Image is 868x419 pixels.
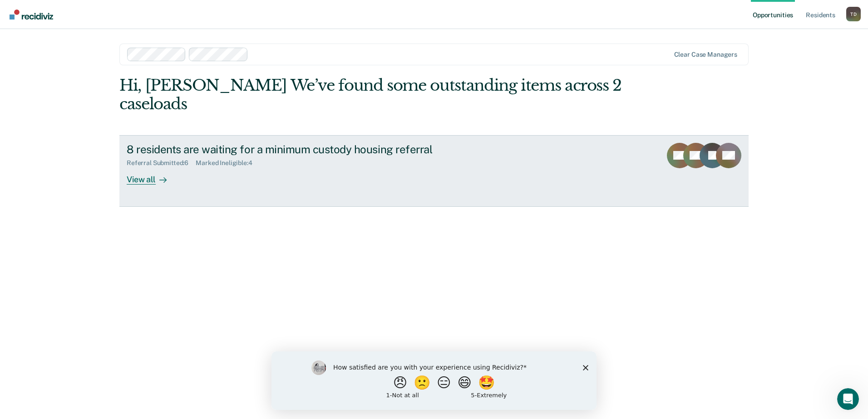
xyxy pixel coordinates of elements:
div: Hi, [PERSON_NAME] We’ve found some outstanding items across 2 caseloads [119,76,623,113]
div: 8 residents are waiting for a minimum custody housing referral [127,143,445,156]
div: Marked Ineligible : 4 [196,159,259,167]
iframe: Survey by Kim from Recidiviz [271,351,597,410]
div: Clear case managers [674,51,737,58]
a: 8 residents are waiting for a minimum custody housing referralReferral Submitted:6Marked Ineligib... [119,135,749,207]
button: Profile dropdown button [846,7,861,21]
img: Recidiviz [10,10,53,19]
iframe: Intercom live chat [837,388,859,410]
div: View all [127,167,178,185]
div: Referral Submitted : 6 [127,159,196,167]
div: T D [846,7,861,21]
